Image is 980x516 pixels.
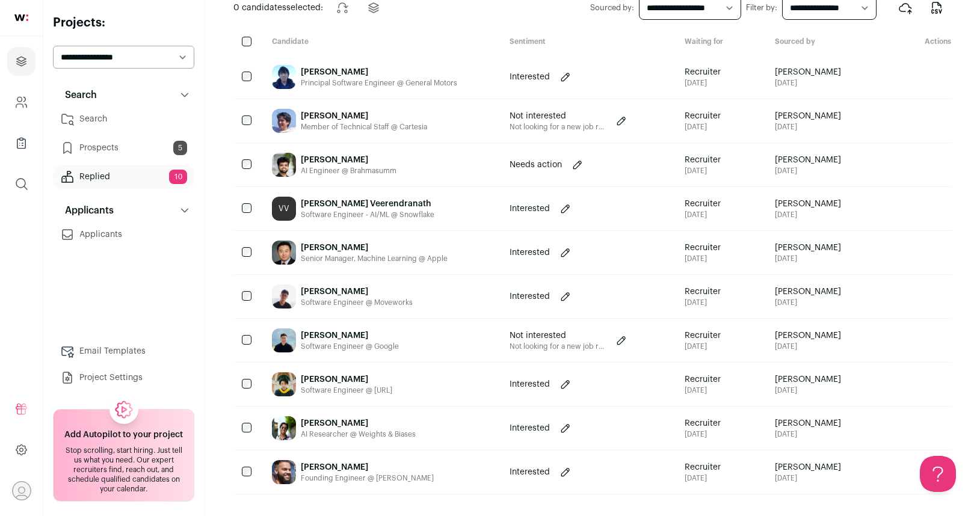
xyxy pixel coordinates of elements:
[685,385,721,395] div: [DATE]
[775,110,841,122] span: [PERSON_NAME]
[685,254,721,263] div: [DATE]
[53,14,194,31] h2: Projects:
[775,66,841,78] span: [PERSON_NAME]
[884,37,951,48] div: Actions
[590,3,634,13] label: Sourced by:
[685,373,721,385] span: Recruiter
[765,37,884,48] div: Sourced by
[53,165,194,189] a: Replied10
[685,417,721,429] span: Recruiter
[272,460,296,484] img: 0947126c613b0c6419424ebef62f2af544ba4617ded0fd7f1bd327600d5eef2f
[775,417,841,429] span: [PERSON_NAME]
[775,373,841,385] span: [PERSON_NAME]
[301,242,448,254] div: [PERSON_NAME]
[233,4,286,12] span: 0 candidates
[685,298,721,307] div: [DATE]
[233,2,323,14] span: selected:
[775,330,841,342] span: [PERSON_NAME]
[510,159,562,171] p: Needs action
[775,461,841,473] span: [PERSON_NAME]
[510,378,550,390] p: Interested
[685,66,721,78] span: Recruiter
[7,129,35,158] a: Company Lists
[301,429,416,439] div: AI Researcher @ Weights & Biases
[53,223,194,247] a: Applicants
[685,110,721,122] span: Recruiter
[685,461,721,473] span: Recruiter
[510,290,550,303] p: Interested
[685,122,721,132] div: [DATE]
[510,122,606,132] p: Not looking for a new job right now
[775,242,841,254] span: [PERSON_NAME]
[301,298,413,307] div: Software Engineer @ Moveworks
[272,65,296,89] img: e7e16dd07cc6d945f5f11aad36e18551bfb7cda2810302d4a598840b7d3bc48e.jpg
[272,284,296,309] img: 609e7342fe63435d50e9eae11182886bc750db93f47397f9a8169de1e587c100
[301,385,392,395] div: Software Engineer @ [URL]
[775,122,841,132] span: [DATE]
[685,242,721,254] span: Recruiter
[510,466,550,478] p: Interested
[510,342,606,351] p: Not looking for a new job right now
[775,198,841,210] span: [PERSON_NAME]
[53,409,194,502] a: Add Autopilot to your project Stop scrolling, start hiring. Just tell us what you need. Our exper...
[61,446,186,494] div: Stop scrolling, start hiring. Just tell us what you need. Our expert recruiters find, reach out, ...
[301,110,427,122] div: [PERSON_NAME]
[685,473,721,483] div: [DATE]
[272,328,296,352] img: 2c60c53a7f3f6589d1e6cd2d0def530ab3d931f9340f74ae17163df5d75bb2e8
[169,170,187,184] span: 10
[272,109,296,133] img: fdf96c5362077cc0f44c25e95264be1c1474948a3f9697f0432b0195a04617c4.jpg
[7,88,35,117] a: Company and ATS Settings
[746,3,777,13] label: Filter by:
[301,342,399,351] div: Software Engineer @ Google
[775,210,841,220] span: [DATE]
[775,78,841,88] span: [DATE]
[775,342,841,351] span: [DATE]
[262,37,500,48] div: Candidate
[7,47,35,76] a: Projects
[685,166,721,176] div: [DATE]
[500,37,675,48] div: Sentiment
[53,136,194,160] a: Prospects5
[301,198,434,210] div: [PERSON_NAME] Veerendranath
[64,429,183,441] h2: Add Autopilot to your project
[53,83,194,107] button: Search
[272,372,296,396] img: 3612a54ec5ecdfe0368189a820e70e15c006b7cdd267a3aa2ddce27dec3349e6.jpg
[510,71,550,83] p: Interested
[510,422,550,434] p: Interested
[510,203,550,215] p: Interested
[301,330,399,342] div: [PERSON_NAME]
[53,339,194,363] a: Email Templates
[53,107,194,131] a: Search
[12,481,31,500] button: Open dropdown
[510,110,606,122] p: Not interested
[775,166,841,176] span: [DATE]
[301,461,434,473] div: [PERSON_NAME]
[685,429,721,439] div: [DATE]
[272,241,296,265] img: eea47c24cfd9e5b4c6b6cda09b42f418012949fc6aa5de11d65b128ace3c64a3
[775,473,841,483] span: [DATE]
[301,210,434,220] div: Software Engineer - AI/ML @ Snowflake
[301,122,427,132] div: Member of Technical Staff @ Cartesia
[510,330,606,342] p: Not interested
[685,330,721,342] span: Recruiter
[53,198,194,223] button: Applicants
[301,66,457,78] div: [PERSON_NAME]
[272,197,296,221] div: VV
[58,203,114,218] p: Applicants
[301,373,392,385] div: [PERSON_NAME]
[775,385,841,395] span: [DATE]
[272,153,296,177] img: 0edb88b1d6cea65edab122ba4a8be6dd0c8ab1da53d5621bbaf86251effb6f16
[173,141,187,155] span: 5
[301,166,396,176] div: AI Engineer @ Brahmasumm
[510,247,550,259] p: Interested
[58,88,97,102] p: Search
[775,429,841,439] span: [DATE]
[53,366,194,390] a: Project Settings
[685,154,721,166] span: Recruiter
[685,286,721,298] span: Recruiter
[301,417,416,429] div: [PERSON_NAME]
[685,342,721,351] div: [DATE]
[301,78,457,88] div: Principal Software Engineer @ General Motors
[272,416,296,440] img: 31e45c4dfabaff4ec98e8d4e1d3bca0280a13c845411e9fb2836de08ae18a367.jpg
[685,78,721,88] div: [DATE]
